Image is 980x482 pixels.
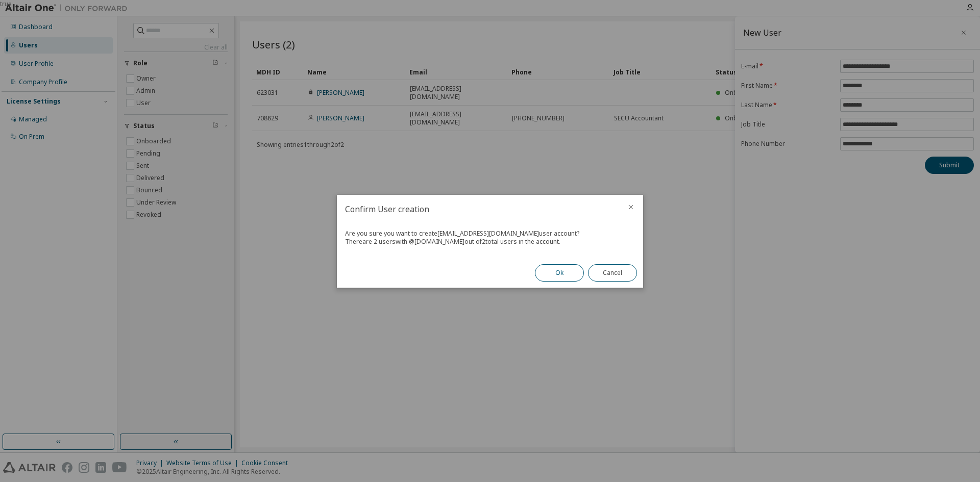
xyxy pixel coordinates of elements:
div: There are 2 users with @ [DOMAIN_NAME] out of 2 total users in the account. [345,238,635,246]
button: Ok [535,264,584,282]
h2: Confirm User creation [337,195,619,223]
div: Are you sure you want to create [EMAIL_ADDRESS][DOMAIN_NAME] user account? [345,230,635,238]
button: close [627,203,635,211]
button: Cancel [588,264,637,282]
